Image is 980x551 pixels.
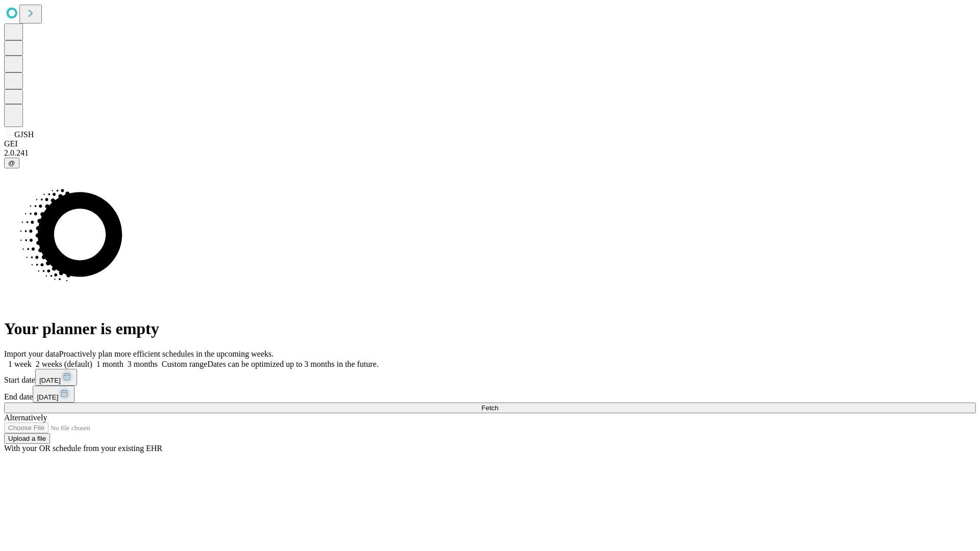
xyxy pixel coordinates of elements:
div: GEI [4,139,976,148]
button: [DATE] [33,386,75,403]
span: With your OR schedule from your existing EHR [4,444,162,453]
div: 2.0.241 [4,148,976,158]
span: Dates can be optimized up to 3 months in the future. [207,360,378,368]
div: End date [4,386,976,403]
button: Fetch [4,403,976,413]
span: Fetch [481,404,498,412]
span: @ [8,159,15,167]
span: 3 months [128,360,158,368]
button: Upload a file [4,433,50,444]
span: Proactively plan more efficient schedules in the upcoming weeks. [59,349,274,358]
span: Custom range [162,360,207,368]
button: @ [4,158,19,168]
span: 1 week [8,360,32,368]
h1: Your planner is empty [4,319,976,338]
span: 1 month [96,360,124,368]
span: 2 weeks (default) [36,360,92,368]
span: [DATE] [37,393,58,401]
span: GJSH [14,130,34,139]
span: [DATE] [39,377,61,384]
div: Start date [4,369,976,386]
span: Alternatively [4,413,47,422]
button: [DATE] [35,369,77,386]
span: Import your data [4,349,59,358]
